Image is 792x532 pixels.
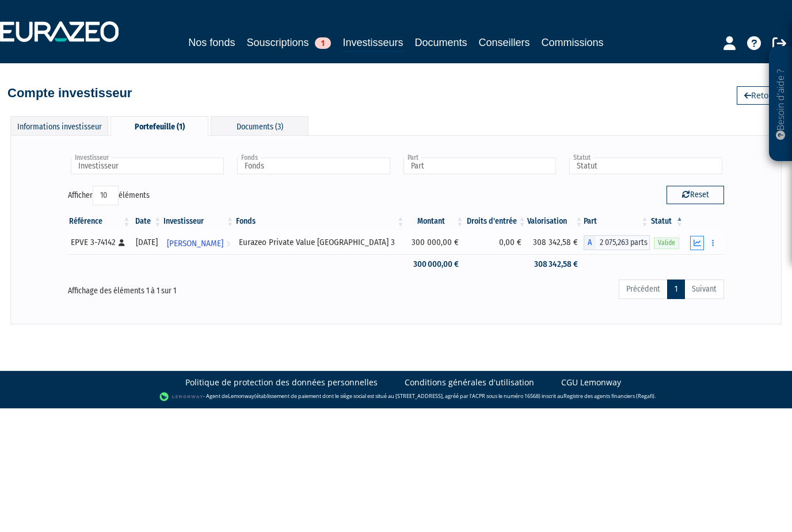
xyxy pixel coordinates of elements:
a: Retour [737,86,785,105]
div: Informations investisseur [10,116,108,135]
div: Portefeuille (1) [111,116,208,136]
td: 300 000,00 € [405,254,464,274]
span: [PERSON_NAME] [167,233,223,254]
a: CGU Lemonway [561,377,621,388]
td: 308 342,58 € [527,231,584,254]
img: logo-lemonway.png [159,391,204,403]
td: 0,00 € [464,231,527,254]
th: Date: activer pour trier la colonne par ordre croissant [131,212,162,231]
span: 1 [315,37,331,49]
a: Lemonway [228,392,254,400]
th: Référence : activer pour trier la colonne par ordre croissant [68,212,131,231]
label: Afficher éléments [68,186,150,205]
td: 308 342,58 € [527,254,584,274]
div: A - Eurazeo Private Value Europe 3 [584,235,649,250]
div: [DATE] [135,236,158,248]
button: Reset [667,186,724,204]
h4: Compte investisseur [7,86,132,100]
div: Affichage des éléments 1 à 1 sur 1 [68,278,332,297]
a: Investisseurs [342,35,403,52]
th: Droits d'entrée: activer pour trier la colonne par ordre croissant [464,212,527,231]
div: EPVE 3-74142 [71,236,127,248]
th: Statut : activer pour trier la colonne par ordre d&eacute;croissant [650,212,684,231]
th: Fonds: activer pour trier la colonne par ordre croissant [235,212,405,231]
select: Afficheréléments [93,186,119,205]
a: [PERSON_NAME] [162,231,235,254]
div: - Agent de (établissement de paiement dont le siège social est situé au [STREET_ADDRESS], agréé p... [12,391,780,403]
a: Documents [415,35,467,51]
span: Valide [654,238,679,248]
a: Conditions générales d'utilisation [405,377,534,388]
th: Part: activer pour trier la colonne par ordre croissant [584,212,649,231]
th: Valorisation: activer pour trier la colonne par ordre croissant [527,212,584,231]
td: 300 000,00 € [405,231,464,254]
a: Souscriptions1 [246,35,331,51]
i: [Français] Personne physique [119,239,125,246]
i: Voir l'investisseur [226,233,230,254]
th: Investisseur: activer pour trier la colonne par ordre croissant [162,212,235,231]
span: 2 075,263 parts [595,235,649,250]
a: Conseillers [479,35,530,51]
div: Eurazeo Private Value [GEOGRAPHIC_DATA] 3 [239,236,401,248]
a: Registre des agents financiers (Regafi) [563,392,654,400]
a: Politique de protection des données personnelles [185,377,378,388]
a: 1 [667,280,685,299]
a: Nos fonds [188,35,235,51]
th: Montant: activer pour trier la colonne par ordre croissant [405,212,464,231]
div: Documents (3) [211,116,309,135]
p: Besoin d'aide ? [774,52,787,156]
span: A [584,235,595,250]
a: Commissions [542,35,604,51]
